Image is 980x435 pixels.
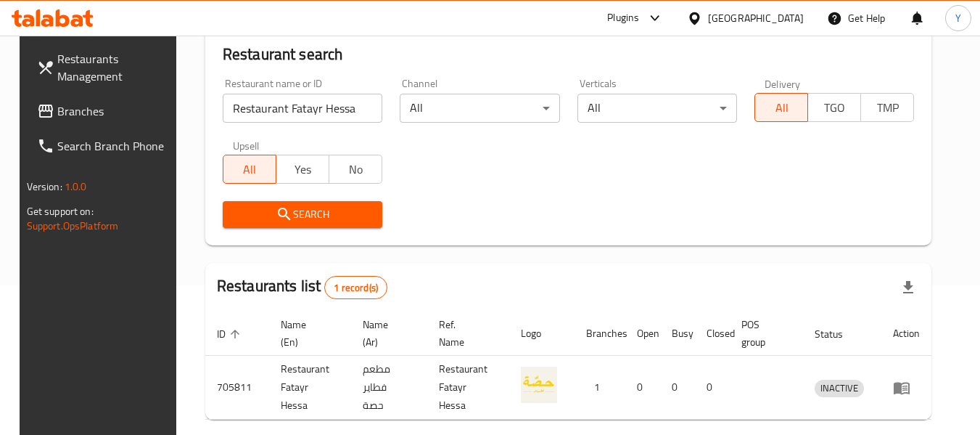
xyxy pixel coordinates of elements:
span: Yes [282,159,324,180]
button: All [223,155,276,184]
div: All [577,94,737,123]
th: Action [881,312,931,356]
button: All [754,93,808,122]
table: enhanced table [205,312,932,420]
div: Menu [893,379,920,397]
input: Search for restaurant name or ID.. [223,94,382,123]
span: No [335,159,376,180]
span: Version: [27,177,62,196]
span: Branches [57,102,172,120]
button: Yes [276,155,329,184]
h2: Restaurant search [223,44,915,65]
span: INACTIVE [815,380,864,397]
button: TGO [807,93,861,122]
span: Restaurants Management [57,50,172,85]
span: Ref. Name [439,316,492,351]
div: All [400,94,559,123]
button: Search [223,201,382,228]
span: All [761,97,802,118]
span: Search Branch Phone [57,137,172,155]
span: TMP [867,97,908,118]
th: Busy [660,312,695,356]
div: INACTIVE [815,380,864,397]
a: Search Branch Phone [25,129,184,163]
a: Branches [25,94,184,129]
h2: Restaurants list [217,275,387,299]
td: 0 [660,356,695,420]
th: Open [625,312,660,356]
span: POS group [741,316,786,351]
div: Plugins [607,9,639,27]
span: ID [217,325,244,343]
span: 1 record(s) [325,281,387,295]
td: 705811 [205,356,269,420]
span: Status [815,325,862,343]
td: Restaurant Fatayr Hessa [269,356,351,420]
td: مطعم فطاير حصة [351,356,427,420]
div: [GEOGRAPHIC_DATA] [708,10,804,26]
span: 1.0.0 [65,177,87,196]
div: Total records count [324,276,387,299]
button: No [329,155,382,184]
th: Logo [509,312,575,356]
td: 0 [695,356,730,420]
a: Restaurants Management [25,41,184,94]
label: Delivery [765,78,801,89]
td: 0 [625,356,660,420]
label: Upsell [233,140,260,150]
td: Restaurant Fatayr Hessa [427,356,509,420]
span: Get support on: [27,202,94,221]
th: Closed [695,312,730,356]
span: Search [234,206,371,224]
span: Name (En) [281,316,334,351]
span: All [229,159,271,180]
span: Y [955,10,961,26]
a: Support.OpsPlatform [27,216,119,235]
th: Branches [575,312,625,356]
button: TMP [860,93,914,122]
td: 1 [575,356,625,420]
div: Export file [891,270,926,305]
span: TGO [814,97,855,118]
span: Name (Ar) [363,316,410,351]
img: Restaurant Fatayr Hessa [521,367,557,403]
